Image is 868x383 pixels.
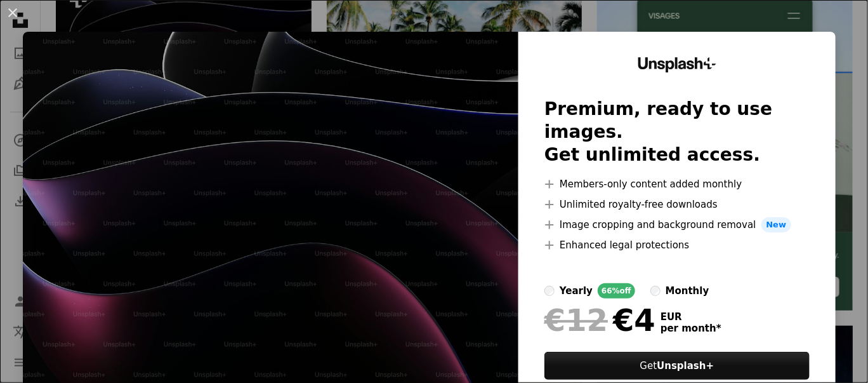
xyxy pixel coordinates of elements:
div: €4 [544,304,655,337]
input: yearly66%off [544,286,555,296]
li: Image cropping and background removal [544,217,810,232]
span: EUR [661,311,721,323]
li: Enhanced legal protections [544,238,810,253]
button: GetUnsplash+ [544,352,810,380]
span: New [761,217,792,232]
input: monthly [650,286,661,296]
span: per month * [661,323,721,334]
div: yearly [560,283,593,299]
h2: Premium, ready to use images. Get unlimited access. [544,98,810,166]
span: €12 [544,304,608,337]
div: 66% off [598,283,635,299]
strong: Unsplash+ [657,360,714,372]
li: Unlimited royalty-free downloads [544,197,810,212]
li: Members-only content added monthly [544,177,810,192]
div: monthly [666,283,709,299]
